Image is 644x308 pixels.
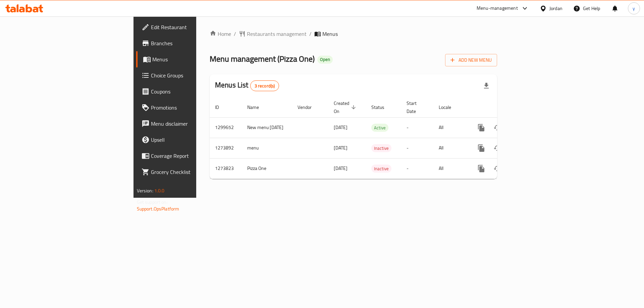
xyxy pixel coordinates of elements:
[322,30,338,38] span: Menus
[151,104,236,112] span: Promotions
[136,148,241,164] a: Coverage Report
[473,161,489,177] button: more
[215,103,228,111] span: ID
[242,138,292,158] td: menu
[151,87,236,96] span: Coupons
[309,30,312,38] li: /
[433,117,468,138] td: All
[210,30,497,38] nav: breadcrumb
[334,164,347,173] span: [DATE]
[489,120,505,136] button: Change Status
[137,204,179,213] a: Support.OpsPlatform
[151,120,236,128] span: Menu disclaimer
[549,5,562,12] div: Jordan
[468,97,543,118] th: Actions
[478,78,494,94] div: Export file
[151,23,236,31] span: Edit Restaurant
[407,99,425,115] span: Start Date
[151,152,236,160] span: Coverage Report
[371,165,391,173] div: Inactive
[215,80,279,91] h2: Menus List
[151,39,236,47] span: Branches
[136,51,241,67] a: Menus
[152,55,236,63] span: Menus
[250,80,279,91] div: Total records count
[450,56,492,64] span: Add New Menu
[151,71,236,79] span: Choice Groups
[371,165,391,173] span: Inactive
[136,100,241,116] a: Promotions
[136,35,241,51] a: Branches
[239,30,307,38] a: Restaurants management
[489,140,505,156] button: Change Status
[401,158,433,179] td: -
[154,186,165,195] span: 1.0.0
[334,143,347,152] span: [DATE]
[151,136,236,144] span: Upsell
[136,116,241,132] a: Menu disclaimer
[371,144,391,152] span: Inactive
[317,57,333,62] span: Open
[247,30,307,38] span: Restaurants management
[401,117,433,138] td: -
[137,198,168,206] span: Get support on:
[137,186,153,195] span: Version:
[136,132,241,148] a: Upsell
[371,124,388,132] div: Active
[242,117,292,138] td: New menu [DATE]
[136,83,241,100] a: Coupons
[433,138,468,158] td: All
[151,168,236,176] span: Grocery Checklist
[473,140,489,156] button: more
[242,158,292,179] td: Pizza One
[445,54,497,66] button: Add New Menu
[477,4,518,12] div: Menu-management
[371,124,388,132] span: Active
[489,161,505,177] button: Change Status
[371,103,393,111] span: Status
[298,103,320,111] span: Vendor
[251,83,279,89] span: 3 record(s)
[334,123,347,132] span: [DATE]
[317,56,333,64] div: Open
[433,158,468,179] td: All
[334,99,358,115] span: Created On
[136,164,241,180] a: Grocery Checklist
[401,138,433,158] td: -
[210,51,315,66] span: Menu management ( Pizza One )
[633,5,635,12] span: y
[473,120,489,136] button: more
[136,19,241,35] a: Edit Restaurant
[439,103,460,111] span: Locale
[247,103,268,111] span: Name
[210,97,543,179] table: enhanced table
[136,67,241,83] a: Choice Groups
